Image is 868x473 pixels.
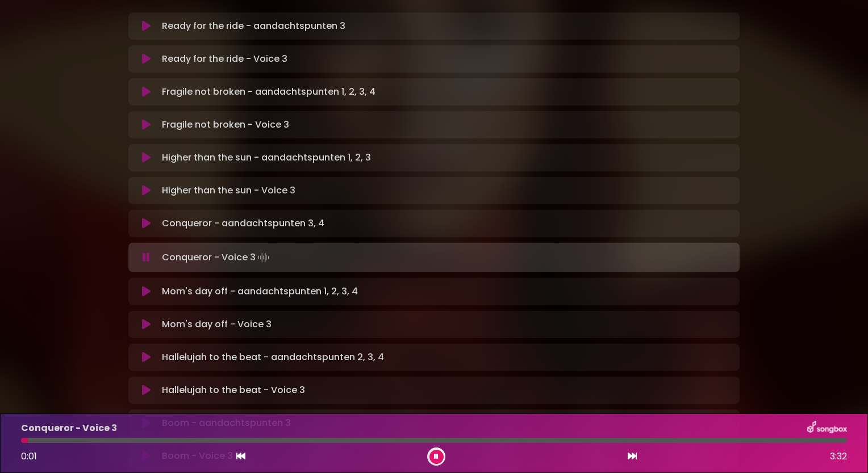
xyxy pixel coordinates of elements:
span: 0:01 [21,450,37,463]
p: Conqueror - Voice 3 [162,250,272,265]
p: Conqueror - aandachtspunten 3, 4 [162,217,324,230]
p: Fragile not broken - aandachtspunten 1, 2, 3, 4 [162,85,375,99]
p: Conqueror - Voice 3 [21,421,117,435]
p: Hallelujah to the beat - Voice 3 [162,383,305,397]
img: waveform4.gif [256,250,272,265]
p: Hallelujah to the beat - aandachtspunten 2, 3, 4 [162,350,384,364]
p: Mom's day off - aandachtspunten 1, 2, 3, 4 [162,285,358,298]
p: Mom's day off - Voice 3 [162,318,272,331]
p: Higher than the sun - Voice 3 [162,184,295,197]
img: songbox-logo-white.png [807,421,847,436]
p: Ready for the ride - aandachtspunten 3 [162,19,345,33]
p: Ready for the ride - Voice 3 [162,52,287,66]
p: Fragile not broken - Voice 3 [162,118,289,132]
p: Higher than the sun - aandachtspunten 1, 2, 3 [162,151,371,164]
span: 3:32 [830,450,847,463]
